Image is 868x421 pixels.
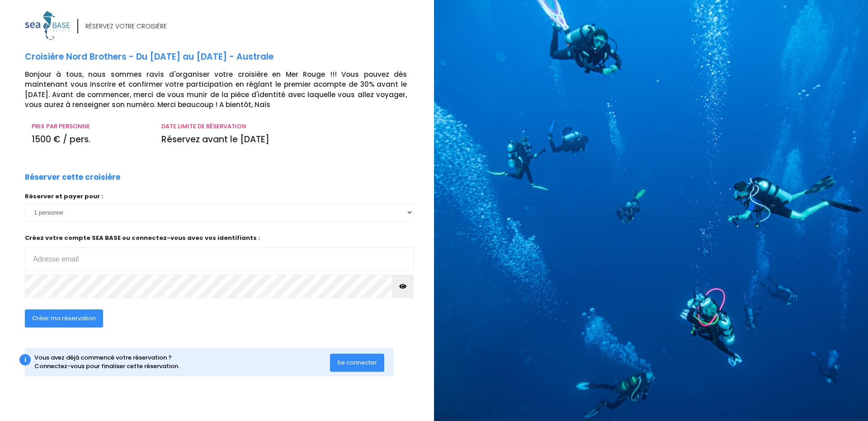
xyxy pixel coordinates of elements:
button: Créer ma réservation [25,309,103,327]
div: i [19,354,31,365]
input: Adresse email [25,248,414,271]
p: Bonjour à tous, nous sommes ravis d'organiser votre croisière en Mer Rouge !!! Vous pouvez dès ma... [25,70,427,110]
p: Créez votre compte SEA BASE ou connectez-vous avec vos identifiants : [25,234,414,271]
button: Se connecter [330,354,384,372]
span: Créer ma réservation [32,314,96,323]
div: Vous avez déjà commencé votre réservation ? Connectez-vous pour finaliser cette réservation. [34,353,330,371]
div: RÉSERVEZ VOTRE CROISIÈRE [85,22,167,31]
p: PRIX PAR PERSONNE [32,122,148,131]
p: Réserver et payer pour : [25,192,414,201]
p: Croisière Nord Brothers - Du [DATE] au [DATE] - Australe [25,51,427,64]
p: 1500 € / pers. [32,133,148,146]
p: DATE LIMITE DE RÉSERVATION [161,122,407,131]
p: Réservez avant le [DATE] [161,133,407,146]
a: Se connecter [330,358,384,366]
img: logo_color1.png [25,11,70,40]
span: Se connecter [337,358,377,367]
p: Réserver cette croisière [25,172,120,183]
